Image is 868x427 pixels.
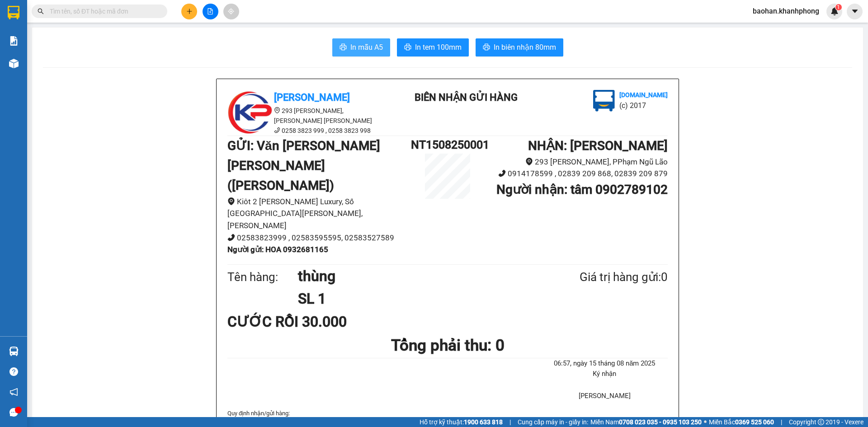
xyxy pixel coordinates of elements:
span: Cung cấp máy in - giấy in: [518,417,588,427]
strong: 0369 525 060 [735,418,774,426]
b: [PERSON_NAME] [274,92,350,103]
li: Kiôt 2 [PERSON_NAME] Luxury, Số [GEOGRAPHIC_DATA][PERSON_NAME], [PERSON_NAME] [227,196,411,232]
span: notification [9,388,18,396]
img: logo.jpg [227,90,273,135]
h1: SL 1 [298,287,536,310]
li: VP Văn [PERSON_NAME] [PERSON_NAME] ([PERSON_NAME]) [5,38,62,78]
span: phone [227,234,235,241]
span: message [9,408,18,417]
img: solution-icon [9,36,19,46]
span: In tem 100mm [415,42,462,53]
b: BIÊN NHẬN GỬI HÀNG [415,92,518,103]
span: | [509,417,511,427]
span: phone [274,127,280,133]
span: Miền Nam [590,417,702,427]
button: printerIn tem 100mm [397,38,469,56]
span: plus [186,8,193,14]
div: Tên hàng: [227,268,298,286]
b: NHẬN : [PERSON_NAME] [528,138,668,153]
span: Miền Bắc [709,417,774,427]
span: search [38,8,44,14]
li: 06:57, ngày 15 tháng 08 năm 2025 [542,358,668,369]
span: caret-down [851,7,859,15]
li: 0914178599 , 02839 209 868, 02839 209 879 [484,168,668,180]
strong: 0708 023 035 - 0935 103 250 [619,418,702,426]
li: Ký nhận [542,369,668,380]
button: plus [181,4,197,19]
b: Người gửi : HOA 0932681165 [227,245,328,254]
span: copyright [818,419,824,425]
button: printerIn biên nhận 80mm [476,38,563,56]
span: ⚪️ [704,420,707,424]
li: 293 [PERSON_NAME], [PERSON_NAME] [PERSON_NAME] [227,106,390,126]
span: Hỗ trợ kỹ thuật: [420,417,503,427]
input: Tìm tên, số ĐT hoặc mã đơn [50,6,156,16]
li: [PERSON_NAME] [5,5,131,22]
span: aim [228,8,234,14]
img: logo-vxr [8,6,19,19]
li: [PERSON_NAME] [PERSON_NAME] [62,38,120,58]
span: environment [525,158,533,165]
li: 02583823999 , 02583595595, 02583527589 [227,232,411,244]
span: In biên nhận 80mm [494,42,556,53]
span: phone [498,169,506,177]
button: aim [223,4,239,19]
img: icon-new-feature [830,7,839,15]
img: logo.jpg [5,5,36,36]
span: environment [227,197,235,205]
li: 293 [PERSON_NAME], PPhạm Ngũ Lão [484,156,668,168]
span: environment [274,107,280,113]
span: printer [483,43,490,52]
div: Giá trị hàng gửi: 0 [536,268,668,286]
strong: 1900 633 818 [464,418,503,426]
span: | [781,417,782,427]
h1: thùng [298,265,536,287]
span: 1 [837,4,840,10]
h1: NT1508250001 [411,136,484,154]
img: warehouse-icon [9,347,19,356]
button: printerIn mẫu A5 [332,38,390,56]
span: environment [62,60,69,66]
button: caret-down [847,4,863,19]
li: (c) 2017 [619,100,668,111]
li: [PERSON_NAME] [542,391,668,402]
span: question-circle [9,367,18,376]
sup: 1 [835,4,842,10]
span: baohan.khanhphong [745,5,826,17]
button: file-add [203,4,218,19]
li: 0258 3823 999 , 0258 3823 998 [227,126,390,136]
b: GỬI : Văn [PERSON_NAME] [PERSON_NAME] ([PERSON_NAME]) [227,138,380,193]
span: printer [340,43,347,52]
span: file-add [207,8,213,14]
span: printer [404,43,411,52]
b: Người nhận : tâm 0902789102 [496,182,668,197]
b: [DOMAIN_NAME] [619,91,668,99]
h1: Tổng phải thu: 0 [227,333,668,358]
div: CƯỚC RỒI 30.000 [227,310,373,333]
img: logo.jpg [593,90,615,112]
img: warehouse-icon [9,59,19,68]
span: In mẫu A5 [350,42,383,53]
